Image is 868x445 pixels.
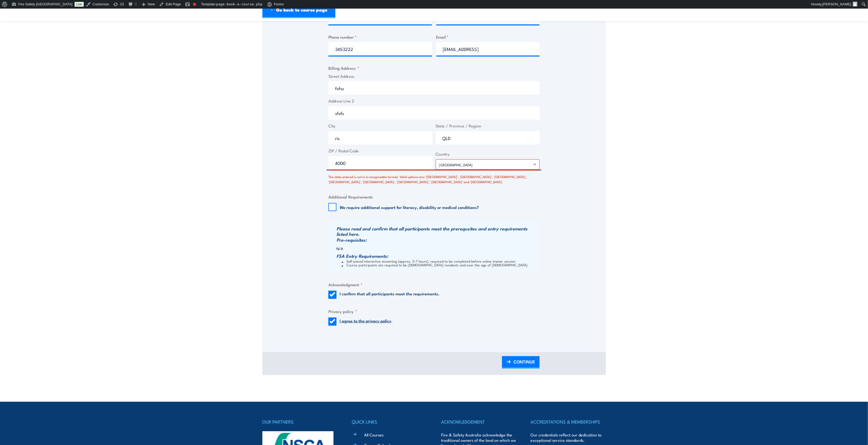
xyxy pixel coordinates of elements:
span: page-book-a-course.php [216,2,262,6]
p: Our credentials reflect our dedication to exceptional service standards. [530,432,606,443]
label: I confirm that all participants meet the requirements. [340,291,440,299]
label: Phone number [328,34,432,40]
a: CONTINUE [502,356,540,369]
a: ← Go back to course page [262,2,335,18]
label: State / Province / Region [436,123,540,129]
input: Enter a location [328,81,540,95]
h3: FSA Entry Requirements: [336,253,538,259]
li: Course participants are required to be [DEMOGRAPHIC_DATA] residents and over the age of [DEMOGRAP... [342,263,538,267]
p: N/A [336,247,538,251]
h3: Pre-requisites: [336,237,538,242]
legend: Acknowledgment [328,281,362,288]
label: Street Address [328,73,540,79]
label: ZIP / Postal Code [328,148,433,154]
span: [PERSON_NAME] [822,2,851,6]
h4: OUR PARTNERS [262,418,338,425]
h4: QUICK LINKS [352,418,427,425]
label: City [328,123,433,129]
h3: Please read and confirm that all participants meet the prerequsites and entry requirements listed... [336,226,538,237]
label: Email [436,34,540,40]
a: I agree to the privacy policy [340,318,391,323]
a: Live [75,2,84,7]
div: The state entered is not in a recognisable format. Valid options are: '[GEOGRAPHIC_DATA]', '[GEOG... [328,172,540,184]
label: Country [436,151,540,157]
div: Focus keyphrase not set [193,3,196,6]
label: . [340,318,393,326]
li: Self-paced interactive eLearning (approx. 5-7 hours), required to be completed before online trai... [342,259,538,263]
h4: ACKNOWLEDGEMENT [441,418,516,425]
label: Address Line 2 [328,98,540,104]
span: CONTINUE [514,355,535,369]
legend: Additional Requirements [328,194,373,200]
label: We require additional support for literacy, disability or medical conditions? [340,204,479,210]
legend: Billing Address [328,65,359,71]
a: All Courses [364,432,383,437]
h4: ACCREDITATIONS & MEMBERSHIPS [530,418,606,425]
legend: Privacy policy [328,308,357,314]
